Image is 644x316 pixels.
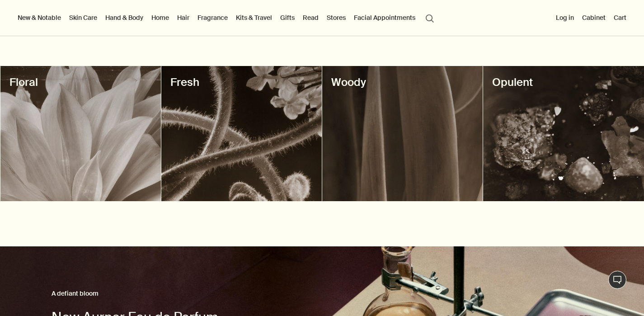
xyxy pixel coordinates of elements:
a: Read [301,12,320,24]
a: Facial Appointments [352,12,417,24]
a: Hand & Body [103,12,145,24]
button: Cart [612,12,628,24]
h3: Opulent [492,75,635,90]
a: decorativeFresh [161,66,322,201]
h3: Woody [331,75,474,90]
a: Skin Care [67,12,99,24]
h3: A defiant bloom [52,288,271,299]
a: Kits & Travel [234,12,274,24]
a: Hair [175,12,191,24]
a: Fragrance [196,12,230,24]
a: decorativeWoody [322,66,483,201]
a: decorativeFloral [0,66,161,201]
button: Stores [325,12,348,24]
button: New & Notable [16,12,63,24]
a: Cabinet [580,12,607,24]
button: Open search [422,9,438,26]
a: Gifts [278,12,296,24]
h3: Floral [9,75,152,90]
h3: Fresh [170,75,313,90]
a: Home [150,12,171,24]
a: decorativeOpulent [483,66,644,201]
button: Live Assistance [608,271,626,289]
button: Log in [554,12,576,24]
